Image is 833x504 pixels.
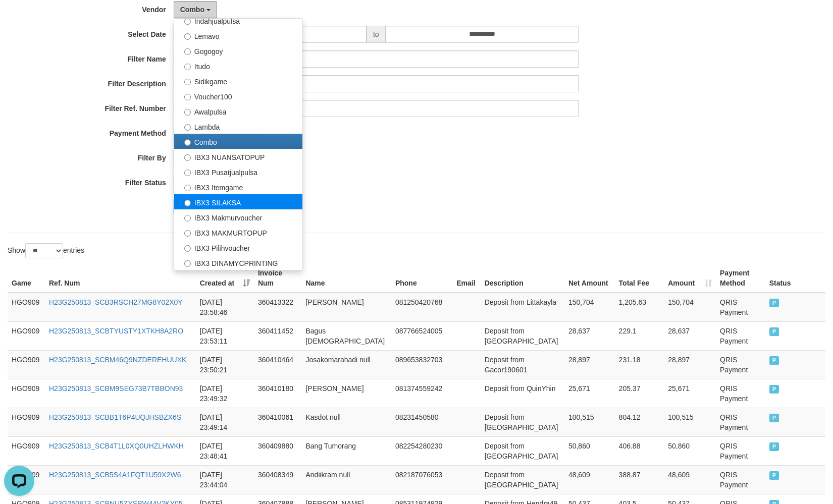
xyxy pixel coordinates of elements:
a: H23G250813_SCBM46Q9NZDEREHUUXK [49,356,186,364]
input: Gogogoy [184,48,191,55]
th: Name [301,264,391,293]
span: Combo [180,6,204,14]
input: IBX3 Itemgame [184,185,191,191]
label: Gogogoy [174,43,302,58]
a: H23G250813_SCBM9SEG73B7TBBON93 [49,384,183,393]
td: 081250420768 [391,293,452,322]
td: [DATE] 23:58:46 [196,293,254,322]
td: 229.1 [615,321,664,350]
label: Lambda [174,119,302,134]
td: [DATE] 23:50:21 [196,350,254,379]
td: 150,704 [664,293,716,322]
td: [DATE] 23:48:41 [196,436,254,465]
td: QRIS Payment [716,321,765,350]
td: Bang Tumorang [301,436,391,465]
th: Payment Method [716,264,765,293]
td: Deposit from [GEOGRAPHIC_DATA] [481,321,564,350]
td: 360410464 [254,350,302,379]
a: H23G250813_SCB3RSCH27MG8Y02X0Y [49,298,183,306]
a: H23G250813_SCBB1T6P4UQJHSBZX6S [49,413,181,421]
label: IBX3 MAKMURTOPUP [174,225,302,240]
td: 28,897 [664,350,716,379]
td: Deposit from [GEOGRAPHIC_DATA] [481,408,564,436]
label: Combo [174,134,302,149]
td: 100,515 [564,408,615,436]
td: 50,860 [664,436,716,465]
input: IBX3 Pusatjualpulsa [184,170,191,176]
td: QRIS Payment [716,379,765,408]
a: H23G250813_SCBTYUSTY1XTKH8A2RO [49,327,183,335]
td: QRIS Payment [716,465,765,494]
label: IBX3 Pusatjualpulsa [174,164,302,179]
td: 28,897 [564,350,615,379]
span: PAID [769,442,779,451]
td: 25,671 [664,379,716,408]
th: Net Amount [564,264,615,293]
td: [DATE] 23:44:04 [196,465,254,494]
td: Bagus [DEMOGRAPHIC_DATA] [301,321,391,350]
th: Amount: activate to sort column ascending [664,264,716,293]
th: Phone [391,264,452,293]
th: Description [481,264,564,293]
td: [PERSON_NAME] [301,379,391,408]
label: Itudo [174,58,302,73]
td: [DATE] 23:49:14 [196,408,254,436]
td: 388.87 [615,465,664,494]
input: Lemavo [184,33,191,40]
input: IBX3 MAKMURTOPUP [184,230,191,237]
td: 28,637 [664,321,716,350]
td: HGO909 [8,379,45,408]
td: 1,205.63 [615,293,664,322]
td: 25,671 [564,379,615,408]
input: IBX3 Makmurvoucher [184,215,191,221]
td: QRIS Payment [716,293,765,322]
td: Josakomarahadi null [301,350,391,379]
td: 360410061 [254,408,302,436]
a: H23G250813_SCB4T1L0XQ0UHZLHWKH [49,442,184,450]
td: 406.88 [615,436,664,465]
td: 08231450580 [391,408,452,436]
td: 360410180 [254,379,302,408]
td: [DATE] 23:49:32 [196,379,254,408]
input: Voucher100 [184,94,191,100]
td: HGO909 [8,350,45,379]
span: to [367,26,386,43]
input: Itudo [184,64,191,70]
td: QRIS Payment [716,436,765,465]
td: HGO909 [8,408,45,436]
input: Indahjualpulsa [184,18,191,25]
input: Sidikgame [184,79,191,85]
span: PAID [769,327,779,336]
td: 50,860 [564,436,615,465]
td: HGO909 [8,321,45,350]
th: Created at: activate to sort column ascending [196,264,254,293]
span: PAID [769,385,779,394]
span: PAID [769,414,779,422]
td: HGO909 [8,293,45,322]
td: Deposit from Gacor190601 [481,350,564,379]
td: Andiikram null [301,465,391,494]
label: Sidikgame [174,73,302,88]
label: Awalpulsa [174,103,302,119]
td: 360408349 [254,465,302,494]
button: Combo [174,1,217,18]
span: PAID [769,356,779,365]
td: 360411452 [254,321,302,350]
label: IBX3 Pilihvoucher [174,240,302,255]
td: Deposit from QuinYhin [481,379,564,408]
td: Deposit from [GEOGRAPHIC_DATA] [481,436,564,465]
td: 360409880 [254,436,302,465]
td: Kasdot null [301,408,391,436]
input: IBX3 SILAKSA [184,200,191,206]
label: IBX3 Makmurvoucher [174,209,302,225]
td: HGO909 [8,436,45,465]
input: Awalpulsa [184,109,191,116]
a: H23G250813_SCB5S4A1FQT1U59X2W6 [49,471,181,479]
td: 48,609 [564,465,615,494]
td: 082187076053 [391,465,452,494]
th: Game [8,264,45,293]
label: IBX3 NUANSATOPUP [174,149,302,164]
td: QRIS Payment [716,350,765,379]
select: Showentries [25,243,63,258]
td: 804.12 [615,408,664,436]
